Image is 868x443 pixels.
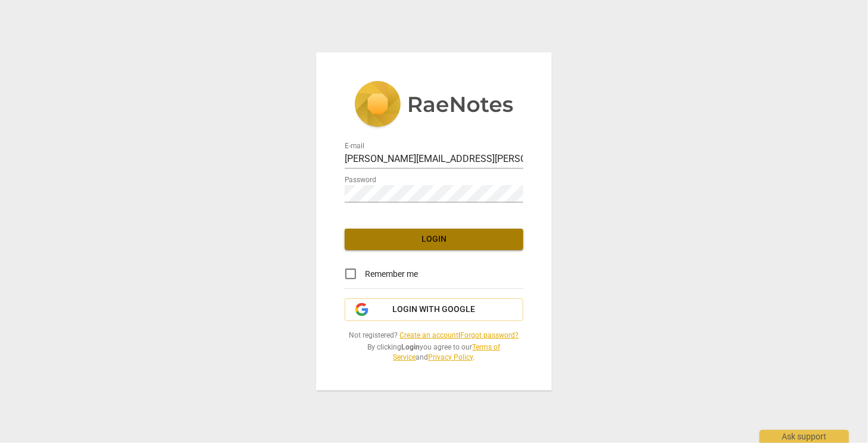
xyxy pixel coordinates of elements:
[345,229,523,250] button: Login
[393,304,476,316] span: Login with Google
[345,330,523,341] span: Not registered? |
[354,81,514,130] img: 5ac2273c67554f335776073100b6d88f.svg
[760,430,849,443] div: Ask support
[345,342,523,362] span: By clicking you agree to our and .
[365,268,418,280] span: Remember me
[394,343,501,361] a: Terms of Service
[400,331,459,339] a: Create an account
[345,177,376,184] label: Password
[345,143,364,150] label: E-mail
[402,343,420,351] b: Login
[354,233,514,245] span: Login
[461,331,519,339] a: Forgot password?
[429,353,473,361] a: Privacy Policy
[345,298,523,321] button: Login with Google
